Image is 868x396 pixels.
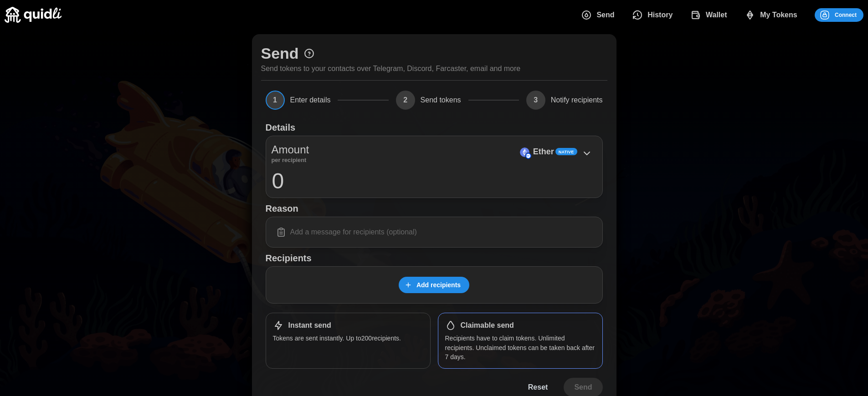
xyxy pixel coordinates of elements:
[399,277,469,293] button: Add recipients
[266,122,296,133] h1: Details
[272,223,597,242] input: Add a message for recipients (optional)
[551,96,603,104] span: Notify recipients
[835,9,857,21] span: Connect
[266,91,331,110] button: 1Enter details
[533,145,554,158] p: Ether
[526,91,603,110] button: 3Notify recipients
[273,334,423,343] p: Tokens are sent instantly. Up to 200 recipients.
[520,147,529,157] img: Ether (on Base)
[396,91,415,110] span: 2
[445,334,596,361] p: Recipients have to claim tokens. Unlimited recipients. Unclaimed tokens can be taken back after 7...
[272,142,309,158] p: Amount
[266,252,603,264] h1: Recipients
[421,96,461,104] span: Send tokens
[266,203,603,214] h1: Reason
[738,5,808,25] button: My Tokens
[625,5,683,25] button: History
[288,321,331,330] h1: Instant send
[706,6,727,24] span: Wallet
[290,96,331,104] span: Enter details
[261,43,299,63] h1: Send
[574,5,625,25] button: Send
[396,91,461,110] button: 2Send tokens
[526,91,545,110] span: 3
[760,6,797,24] span: My Tokens
[647,6,673,24] span: History
[5,7,62,23] img: Quidli
[272,169,597,192] input: 0
[815,8,863,22] button: Connect
[272,158,309,162] p: per recipient
[596,6,614,24] span: Send
[559,149,574,155] span: Native
[266,91,285,110] span: 1
[261,63,521,75] p: Send tokens to your contacts over Telegram, Discord, Farcaster, email and more
[683,5,737,25] button: Wallet
[461,321,514,330] h1: Claimable send
[416,277,461,293] span: Add recipients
